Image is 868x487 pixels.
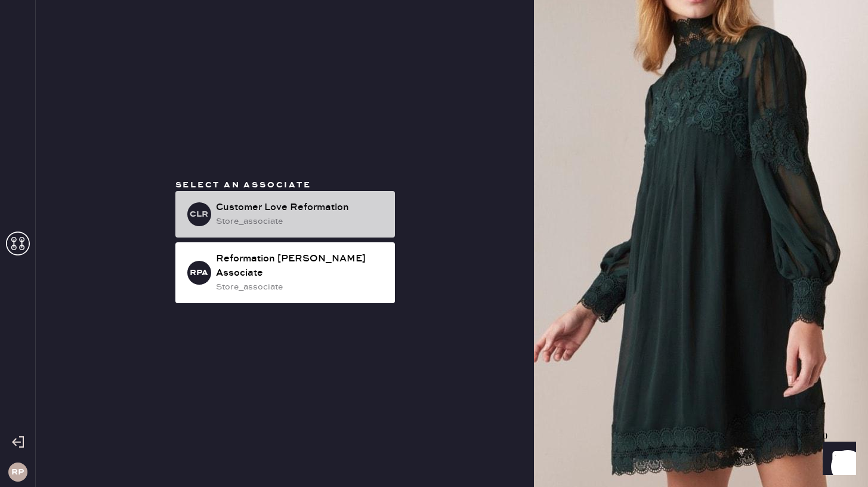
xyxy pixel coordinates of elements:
[11,468,24,476] h3: RP
[216,201,385,215] div: Customer Love Reformation
[811,433,863,485] iframe: Front Chat
[216,252,385,281] div: Reformation [PERSON_NAME] Associate
[175,180,311,190] span: Select an associate
[216,215,385,228] div: store_associate
[190,210,208,218] h3: CLR
[216,281,385,294] div: store_associate
[190,269,208,277] h3: RPA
